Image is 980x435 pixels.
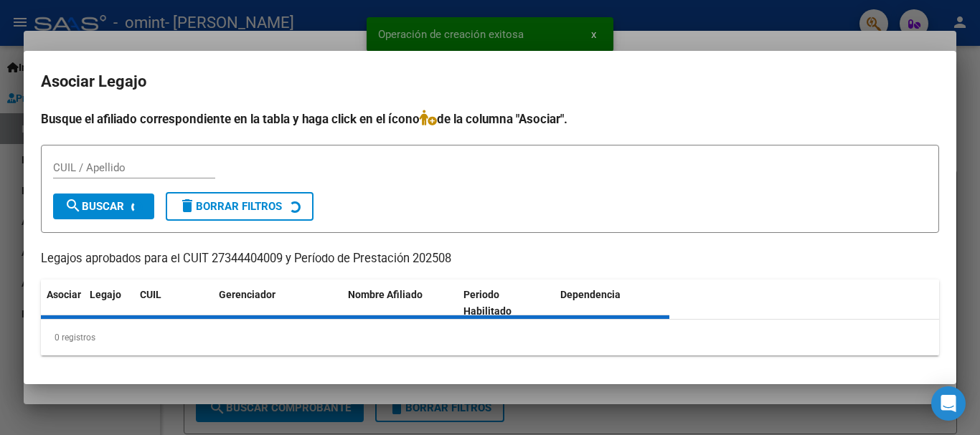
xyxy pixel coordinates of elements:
span: CUIL [140,289,161,300]
div: 0 registros [41,320,939,355]
span: Gerenciador [219,289,275,300]
h4: Busque el afiliado correspondiente en la tabla y haga click en el ícono de la columna "Asociar". [41,110,939,128]
button: Borrar Filtros [166,192,314,221]
mat-icon: delete [179,197,196,214]
datatable-header-cell: Asociar [41,279,84,327]
button: Buscar [53,193,154,219]
datatable-header-cell: Nombre Afiliado [342,279,458,327]
span: Buscar [65,200,124,213]
datatable-header-cell: Legajo [84,279,134,327]
datatable-header-cell: CUIL [134,279,213,327]
div: Open Intercom Messenger [931,386,966,421]
span: Asociar [47,289,81,300]
span: Dependencia [560,289,621,300]
datatable-header-cell: Dependencia [555,279,670,327]
span: Periodo Habilitado [463,289,512,317]
span: Borrar Filtros [179,200,282,213]
mat-icon: search [65,197,82,214]
h2: Asociar Legajo [41,68,939,95]
span: Legajo [90,289,121,300]
datatable-header-cell: Gerenciador [213,279,342,327]
datatable-header-cell: Periodo Habilitado [458,279,555,327]
span: Nombre Afiliado [348,289,423,300]
p: Legajos aprobados para el CUIT 27344404009 y Período de Prestación 202508 [41,250,939,268]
